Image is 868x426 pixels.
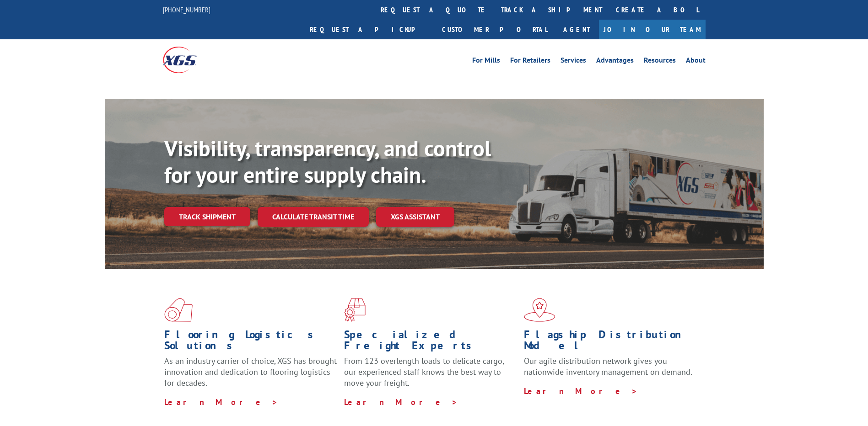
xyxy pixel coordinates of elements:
[686,57,706,67] a: About
[164,207,250,226] a: Track shipment
[344,329,517,356] h1: Specialized Freight Experts
[164,134,491,189] b: Visibility, transparency, and control for your entire supply chain.
[164,298,193,322] img: xgs-icon-total-supply-chain-intelligence-red
[344,298,366,322] img: xgs-icon-focused-on-flooring-red
[524,356,692,377] span: Our agile distribution network gives you nationwide inventory management on demand.
[554,20,599,39] a: Agent
[164,397,278,407] a: Learn More >
[258,207,369,227] a: Calculate transit time
[644,57,676,67] a: Resources
[164,329,337,356] h1: Flooring Logistics Solutions
[510,57,550,67] a: For Retailers
[596,57,634,67] a: Advantages
[524,298,555,322] img: xgs-icon-flagship-distribution-model-red
[164,356,337,388] span: As an industry carrier of choice, XGS has brought innovation and dedication to flooring logistics...
[303,20,435,39] a: Request a pickup
[561,57,586,67] a: Services
[472,57,500,67] a: For Mills
[524,386,638,396] a: Learn More >
[376,207,454,227] a: XGS ASSISTANT
[163,5,210,14] a: [PHONE_NUMBER]
[435,20,554,39] a: Customer Portal
[344,397,458,407] a: Learn More >
[524,329,697,356] h1: Flagship Distribution Model
[344,356,517,396] p: From 123 overlength loads to delicate cargo, our experienced staff knows the best way to move you...
[599,20,706,39] a: Join Our Team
